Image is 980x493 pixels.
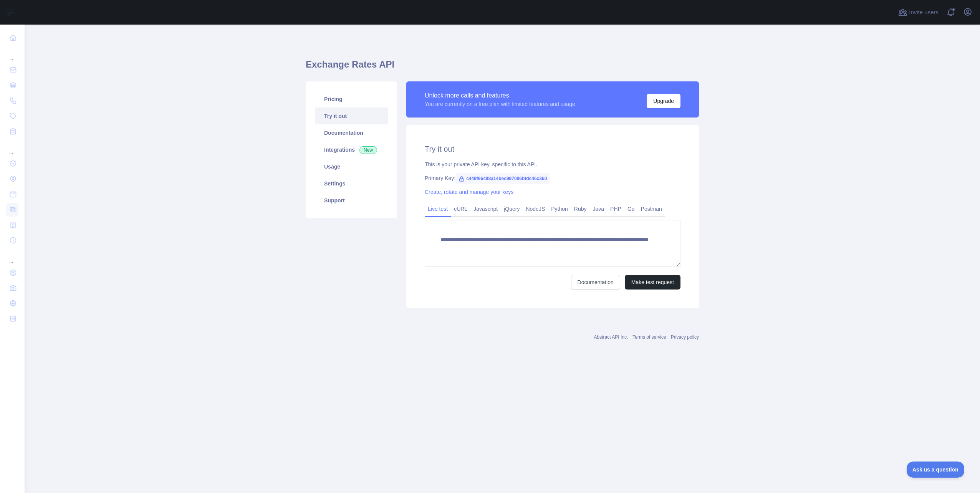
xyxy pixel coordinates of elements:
div: You are currently on a free plan with limited features and usage [425,100,575,108]
a: Privacy policy [671,334,699,340]
span: Invite users [909,8,939,17]
a: Terms of service [632,334,666,340]
a: Support [315,192,388,209]
a: Java [590,203,608,215]
div: Primary Key: [425,174,680,182]
a: Usage [315,158,388,175]
a: Settings [315,175,388,192]
a: Integrations New [315,141,388,158]
iframe: Toggle Customer Support [907,462,965,478]
button: Upgrade [647,94,680,108]
a: Go [624,203,638,215]
a: PHP [607,203,624,215]
a: jQuery [501,203,523,215]
a: Try it out [315,108,388,124]
button: Invite users [897,6,940,18]
h2: Try it out [425,144,680,154]
div: This is your private API key, specific to this API. [425,160,680,168]
a: Postman [638,203,665,215]
a: Documentation [315,124,388,141]
a: Python [548,203,571,215]
div: ... [6,249,18,264]
a: Pricing [315,91,388,108]
a: Abstract API Inc. [594,334,628,340]
div: Unlock more calls and features [425,91,575,100]
div: ... [6,140,18,155]
a: Create, rotate and manage your keys [425,189,513,195]
a: Live test [425,203,451,215]
a: cURL [451,203,470,215]
h1: Exchange Rates API [306,58,699,77]
a: NodeJS [523,203,548,215]
button: Make test request [625,275,680,290]
a: Ruby [571,203,590,215]
a: Javascript [470,203,501,215]
a: Documentation [571,275,620,290]
span: New [359,146,377,154]
div: ... [6,46,18,61]
span: c449f96488a14bec997086bfdc46c360 [455,173,550,184]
